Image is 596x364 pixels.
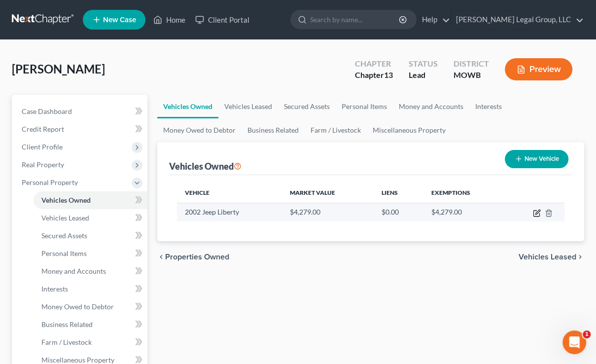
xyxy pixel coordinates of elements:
span: 1 [583,330,591,338]
button: chevron_left Properties Owned [157,253,229,261]
span: Case Dashboard [22,107,72,115]
a: Help [417,11,450,29]
th: Liens [374,183,423,203]
span: Business Related [41,320,93,328]
div: Chapter [355,58,393,70]
span: Vehicles Leased [41,214,89,222]
div: District [454,58,489,70]
a: Money Owed to Debtor [34,298,147,316]
a: Personal Items [336,95,393,118]
div: Lead [409,70,438,81]
span: Secured Assets [41,231,87,240]
a: Farm / Livestock [34,333,147,351]
th: Vehicle [177,183,282,203]
a: Money and Accounts [34,262,147,280]
a: Vehicles Owned [34,191,147,209]
div: Chapter [355,70,393,81]
span: New Case [103,16,136,24]
a: Money and Accounts [393,95,469,118]
span: Vehicles Owned [41,196,91,204]
td: $0.00 [374,203,423,221]
a: Interests [469,95,508,118]
span: Miscellaneous Property [41,356,114,364]
td: $4,279.00 [423,203,505,221]
div: Status [409,58,438,70]
td: $4,279.00 [282,203,374,221]
span: [PERSON_NAME] [12,62,105,76]
div: MOWB [454,70,489,81]
span: Money and Accounts [41,267,106,275]
div: Vehicles Owned [169,160,242,172]
a: Vehicles Leased [34,209,147,227]
span: Money Owed to Debtor [41,302,114,311]
a: Vehicles Owned [157,95,218,118]
a: Client Portal [190,11,254,29]
a: Farm / Livestock [305,118,367,142]
a: Credit Report [14,120,147,138]
span: Farm / Livestock [41,338,92,346]
span: 13 [384,70,393,79]
i: chevron_left [157,253,165,261]
a: Vehicles Leased [218,95,278,118]
a: Business Related [34,316,147,333]
a: Money Owed to Debtor [157,118,242,142]
iframe: Intercom live chat [562,330,586,354]
a: Case Dashboard [14,103,147,120]
span: Credit Report [22,125,64,133]
a: Secured Assets [278,95,336,118]
a: Miscellaneous Property [367,118,452,142]
a: Home [148,11,190,29]
span: Client Profile [22,143,63,151]
a: Secured Assets [34,227,147,245]
a: Interests [34,280,147,298]
button: New Vehicle [505,150,568,168]
span: Vehicles Leased [519,253,576,261]
span: Interests [41,285,68,293]
input: Search by name... [310,10,400,29]
th: Market Value [282,183,374,203]
button: Vehicles Leased chevron_right [519,253,584,261]
a: Personal Items [34,245,147,262]
button: Preview [505,58,572,80]
td: 2002 Jeep Liberty [177,203,282,221]
th: Exemptions [423,183,505,203]
span: Personal Items [41,249,87,257]
span: Properties Owned [165,253,229,261]
span: Personal Property [22,178,78,186]
i: chevron_right [576,253,584,261]
a: [PERSON_NAME] Legal Group, LLC [451,11,584,29]
a: Business Related [242,118,305,142]
span: Real Property [22,160,64,169]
